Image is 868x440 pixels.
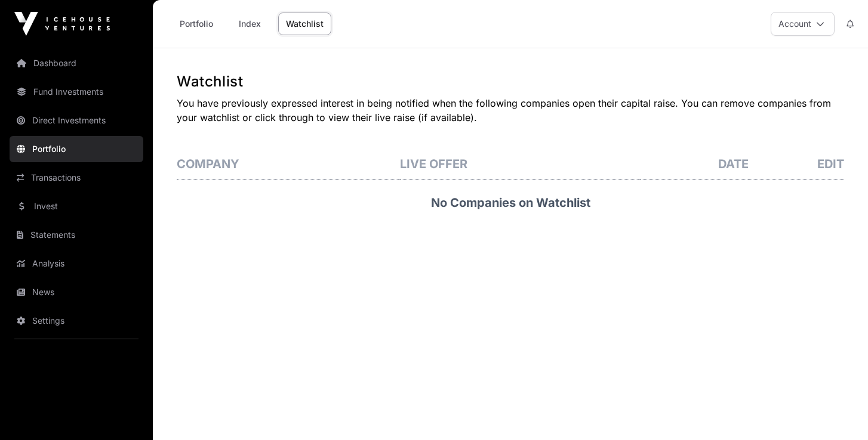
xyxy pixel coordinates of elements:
button: Account [771,12,835,36]
img: Icehouse Ventures Logo [14,12,110,36]
a: Invest [10,193,143,219]
a: Portfolio [172,13,221,35]
a: Dashboard [10,50,143,76]
h3: No Companies on Watchlist [177,180,844,225]
a: Transactions [10,165,143,191]
a: Analysis [10,250,143,277]
a: Fund Investments [10,79,143,105]
th: Edit [749,148,844,180]
a: Settings [10,308,143,334]
h1: Watchlist [177,72,844,91]
a: Direct Investments [10,107,143,134]
th: Company [177,148,400,180]
a: Portfolio [10,136,143,162]
iframe: Chat Widget [808,383,868,440]
p: You have previously expressed interest in being notified when the following companies open their ... [177,96,844,125]
a: News [10,279,143,305]
a: Statements [10,222,143,248]
th: Date [640,148,749,180]
th: Live Offer [400,148,640,180]
a: Index [226,13,273,35]
a: Watchlist [278,13,331,35]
